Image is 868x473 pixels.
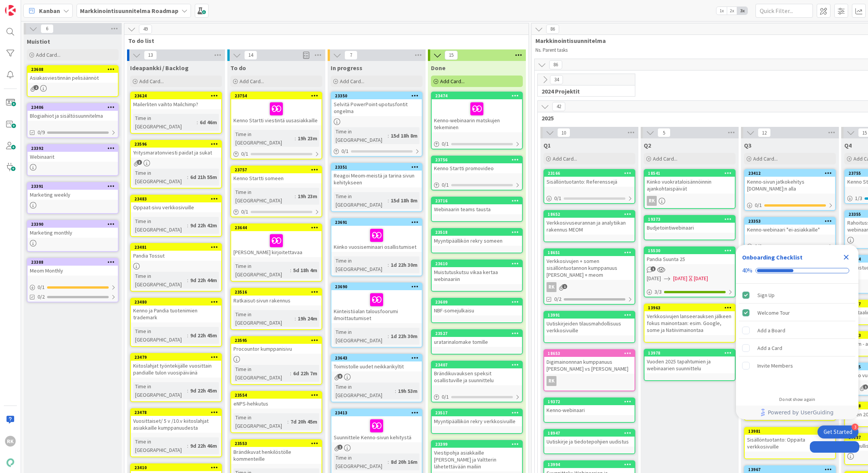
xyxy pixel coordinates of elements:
span: Q2 [644,141,651,149]
div: 13978Vuoden 2025 tapahtumien ja webinaarien suunnittelu [644,350,735,373]
div: Selvitä PowerPoint-upotusfontit ongelma [331,99,422,116]
div: Muistutuskutsu vikaa kertaa webinaariin [432,267,522,284]
div: 23756 [435,157,522,163]
div: Webinaarin teams tausta [432,204,522,214]
div: 15d 18h 8m [389,196,419,205]
div: 23406Blogiaihiot ja sisältösuunnitelma [28,104,118,121]
div: 19373 [644,216,735,223]
div: 23478Vuosittaiset/ 5 v /10.v kiitoslahjat asiakkaille kumppanuudesta [131,409,221,433]
div: 23166 [544,170,635,177]
div: 23388 [28,259,118,266]
div: 18541Kiinko vuokrataloisännöinnin ajankohtaispäivät [644,170,735,194]
span: 3 / 3 [654,288,662,296]
div: Time in [GEOGRAPHIC_DATA] [133,169,187,186]
div: 15530Pandia Suunta 25 [644,247,735,264]
div: 23644 [235,225,321,230]
div: Invite Members is incomplete. [739,357,855,374]
span: 12 [758,128,771,137]
div: Kenno Startti promovideo [432,163,522,173]
span: 14 [244,51,257,60]
div: Sign Up is complete. [739,287,855,304]
span: : [290,266,291,274]
span: 0/2 [38,293,45,301]
div: [DATE] [694,274,708,282]
div: 23390Marketing monthly [28,221,118,238]
div: 23474Kenno-webinaarin matskujen tekeminen [432,92,522,132]
span: 15 [445,51,458,60]
div: Meom Monthly [28,266,118,276]
div: Kenno-webinaarin matskujen tekeminen [432,99,522,132]
div: Add a Card [757,343,782,353]
div: 23716 [435,198,522,204]
div: 23609NBF-somejulkaisu [432,299,522,315]
div: 23474 [432,92,522,99]
div: 23644[PERSON_NAME] kirjoitettavaa [231,224,321,257]
div: 23691 [331,219,422,226]
div: Add a Board is incomplete. [739,322,855,339]
div: 23166 [548,171,635,176]
div: Oppaat-sivu verkkosivuille [131,202,221,212]
div: 23716 [432,197,522,204]
div: 23353 [748,218,835,224]
img: Visit kanbanzone.com [5,5,16,16]
div: 13981 [745,428,835,435]
span: Add Card... [553,155,577,162]
div: 23392Webinaarit [28,145,118,162]
div: Time in [GEOGRAPHIC_DATA] [334,127,388,144]
span: : [197,118,198,126]
span: 42 [552,102,565,111]
div: 0/1 [544,194,635,203]
div: 23518 [432,229,522,236]
span: To do list [128,37,519,44]
div: 13981Sisällöntuotanto: Oppaita verkkosivuille [745,428,835,452]
div: Time in [GEOGRAPHIC_DATA] [233,130,295,147]
span: : [295,192,296,200]
div: 23527uratarinalomake tomille [432,330,522,347]
div: Welcome Tour is complete. [739,304,855,321]
div: 0/1 [432,392,522,402]
div: 13994 [544,461,635,468]
span: 0 / 1 [341,147,349,155]
div: 23644 [231,224,321,231]
div: Pandia Tossut [131,251,221,261]
div: 23608 [28,66,118,73]
div: 18541 [644,170,735,177]
div: RK [647,196,657,206]
div: 18651Verkkosivujen + somen sisällöntuotannon kumppanuus [PERSON_NAME] + meom [544,249,635,280]
div: 23596 [131,141,221,148]
span: 0 / 1 [241,150,248,158]
div: 23516Ratkaisut-sivun rakennus [231,289,321,305]
div: 23350Selvitä PowerPoint-upotusfontit ongelma [331,92,422,116]
div: Mailerliten vaihto Mailchimp? [131,99,221,109]
div: RK [544,376,635,386]
div: Time in [GEOGRAPHIC_DATA] [334,256,388,273]
span: 3x [737,7,747,15]
div: 23388Meom Monthly [28,259,118,276]
div: 18651 [544,249,635,256]
div: RK [547,282,556,292]
div: 0/1 [745,200,835,210]
span: Add Card... [340,78,364,85]
div: Time in [GEOGRAPHIC_DATA] [133,272,187,289]
div: 0/1 [331,146,422,156]
div: 23518Myyntipäällikön rekry someen [432,229,522,246]
div: 23413 [331,409,422,416]
div: Time in [GEOGRAPHIC_DATA] [233,188,295,205]
div: Invite Members [757,361,793,370]
div: [PERSON_NAME] kirjoitettavaa [231,231,321,257]
span: Q1 [543,141,551,149]
div: Kiinko vuokrataloisännöinnin ajankohtaispäivät [644,177,735,194]
div: Time in [GEOGRAPHIC_DATA] [133,114,197,131]
span: 1 / 3 [855,194,862,202]
div: 23399Viestipohja asiakkaille [PERSON_NAME] ja Valtterin lähetettävään mailiin [432,441,522,471]
div: 23474 [435,93,522,99]
div: 23353Kenno-webinaari "ei-asiakkaille" [745,218,835,235]
div: 23553 [231,440,321,447]
div: Reagoi Meom-meistä ja tarina sivun kehitykseen [331,171,422,187]
div: 0/1 [231,207,321,217]
span: Add Card... [240,78,264,85]
div: 23516 [235,289,321,295]
div: 23391 [28,183,118,190]
div: 23479 [131,354,221,361]
div: 23754 [235,93,321,99]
